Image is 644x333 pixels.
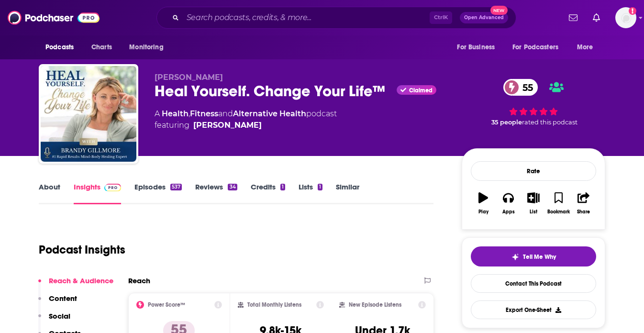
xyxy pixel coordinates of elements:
span: , [189,109,190,118]
a: Reviews34 [195,182,237,204]
button: Bookmark [546,186,571,221]
span: Logged in as Ashley_Beenen [615,7,636,28]
button: open menu [570,38,605,56]
div: List [530,209,537,215]
div: 34 [228,184,237,190]
span: New [490,6,508,15]
button: Show profile menu [615,7,636,28]
a: 55 [503,79,538,96]
h2: Reach [128,276,150,285]
span: Charts [91,41,112,54]
h2: Power Score™ [148,301,185,308]
span: 55 [513,79,538,96]
a: Show notifications dropdown [565,10,581,26]
button: open menu [506,38,572,56]
span: For Business [457,41,495,54]
div: 55 35 peoplerated this podcast [462,73,605,132]
a: About [39,182,60,204]
a: Show notifications dropdown [589,10,604,26]
div: 537 [170,184,182,190]
h1: Podcast Insights [39,243,125,257]
button: open menu [122,38,176,56]
button: Reach & Audience [38,276,113,294]
span: For Podcasters [512,41,558,54]
div: A podcast [155,108,337,131]
div: Apps [502,209,515,215]
img: User Profile [615,7,636,28]
button: Open AdvancedNew [460,12,508,23]
div: 1 [280,184,285,190]
span: 35 people [491,119,522,126]
a: Charts [85,38,118,56]
div: Rate [471,161,596,181]
a: Similar [336,182,359,204]
span: Tell Me Why [523,253,556,261]
span: More [577,41,593,54]
img: Podchaser Pro [104,184,121,191]
span: and [218,109,233,118]
button: open menu [450,38,507,56]
a: [PERSON_NAME] [193,120,262,131]
a: Credits1 [251,182,285,204]
div: 1 [318,184,322,190]
span: rated this podcast [522,119,577,126]
a: Contact This Podcast [471,274,596,293]
span: Ctrl K [430,11,452,24]
button: Play [471,186,496,221]
button: Share [571,186,596,221]
span: featuring [155,120,337,131]
p: Reach & Audience [49,276,113,285]
span: Monitoring [129,41,163,54]
a: Health [162,109,189,118]
h2: Total Monthly Listens [247,301,301,308]
button: List [521,186,546,221]
span: Open Advanced [464,15,504,20]
span: [PERSON_NAME] [155,73,223,82]
a: Alternative Health [233,109,306,118]
p: Social [49,311,70,321]
div: Share [577,209,590,215]
button: tell me why sparkleTell Me Why [471,246,596,266]
svg: Add a profile image [629,7,636,15]
button: Export One-Sheet [471,300,596,319]
button: Content [38,294,77,311]
a: Fitness [190,109,218,118]
span: Claimed [409,88,433,93]
div: Search podcasts, credits, & more... [156,7,516,29]
a: InsightsPodchaser Pro [74,182,121,204]
button: open menu [39,38,86,56]
button: Social [38,311,70,329]
div: Play [478,209,489,215]
a: Episodes537 [134,182,182,204]
h2: New Episode Listens [349,301,401,308]
input: Search podcasts, credits, & more... [183,10,430,25]
img: Podchaser - Follow, Share and Rate Podcasts [8,9,100,27]
a: Lists1 [299,182,322,204]
button: Apps [496,186,521,221]
img: tell me why sparkle [511,253,519,261]
div: Bookmark [547,209,570,215]
p: Content [49,294,77,303]
img: Heal Yourself. Change Your Life™ [41,66,136,162]
span: Podcasts [45,41,74,54]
